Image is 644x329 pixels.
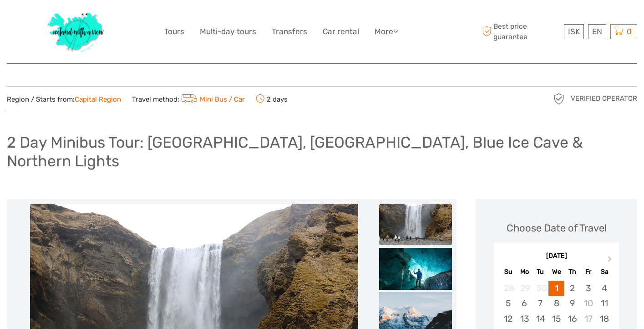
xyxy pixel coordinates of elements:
div: [DATE] [494,252,619,261]
div: Choose Date of Travel [507,221,607,235]
a: Mini Bus / Car [179,95,245,103]
div: Fr [580,266,596,278]
div: Not available Friday, October 17th, 2025 [580,311,596,326]
div: Sa [596,266,612,278]
div: Choose Tuesday, October 14th, 2025 [532,311,548,326]
span: 2 days [256,93,288,105]
span: ISK [568,27,580,36]
a: Multi-day tours [200,25,256,38]
div: Tu [532,266,548,278]
span: Travel method: [132,93,245,105]
div: Choose Sunday, October 12th, 2025 [500,311,516,326]
div: Mo [517,266,532,278]
div: Choose Sunday, October 5th, 2025 [500,296,516,311]
img: 0b0a6a4620ce4987aecb07f76da1d2b4.jpeg [379,248,452,303]
button: Next Month [603,254,618,268]
span: Verified Operator [571,94,637,103]
img: 1077-ca632067-b948-436b-9c7a-efe9894e108b_logo_big.jpg [43,7,109,57]
div: Choose Saturday, October 11th, 2025 [596,296,612,311]
a: Transfers [272,25,307,38]
a: Tours [164,25,184,38]
div: Choose Wednesday, October 15th, 2025 [548,311,564,326]
div: Choose Thursday, October 2nd, 2025 [564,281,580,296]
div: EN [588,24,606,39]
span: Best price guarantee [480,21,562,41]
div: Not available Friday, October 10th, 2025 [580,296,596,311]
h1: 2 Day Minibus Tour: [GEOGRAPHIC_DATA], [GEOGRAPHIC_DATA], Blue Ice Cave & Northern Lights [7,133,637,170]
div: Choose Thursday, October 9th, 2025 [564,296,580,311]
div: Choose Thursday, October 16th, 2025 [564,311,580,326]
img: verified_operator_grey_128.png [552,92,566,106]
div: Choose Monday, October 6th, 2025 [517,296,532,311]
div: Not available Tuesday, September 30th, 2025 [532,281,548,296]
span: Region / Starts from: [7,95,121,104]
div: Choose Saturday, October 18th, 2025 [596,311,612,326]
div: Choose Wednesday, October 8th, 2025 [548,296,564,311]
span: 0 [625,27,633,36]
div: We [548,266,564,278]
div: Choose Wednesday, October 1st, 2025 [548,281,564,296]
div: Choose Friday, October 3rd, 2025 [580,281,596,296]
div: Not available Sunday, September 28th, 2025 [500,281,516,296]
div: Choose Monday, October 13th, 2025 [517,311,532,326]
a: Capital Region [75,95,121,103]
div: Th [564,266,580,278]
div: Choose Saturday, October 4th, 2025 [596,281,612,296]
a: Car rental [323,25,359,38]
div: Not available Monday, September 29th, 2025 [517,281,532,296]
a: More [375,25,398,38]
div: Choose Tuesday, October 7th, 2025 [532,296,548,311]
img: 6530309f6bc143b5b383698c68934692_slider_thumbnail.jpg [379,204,452,245]
div: Su [500,266,516,278]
